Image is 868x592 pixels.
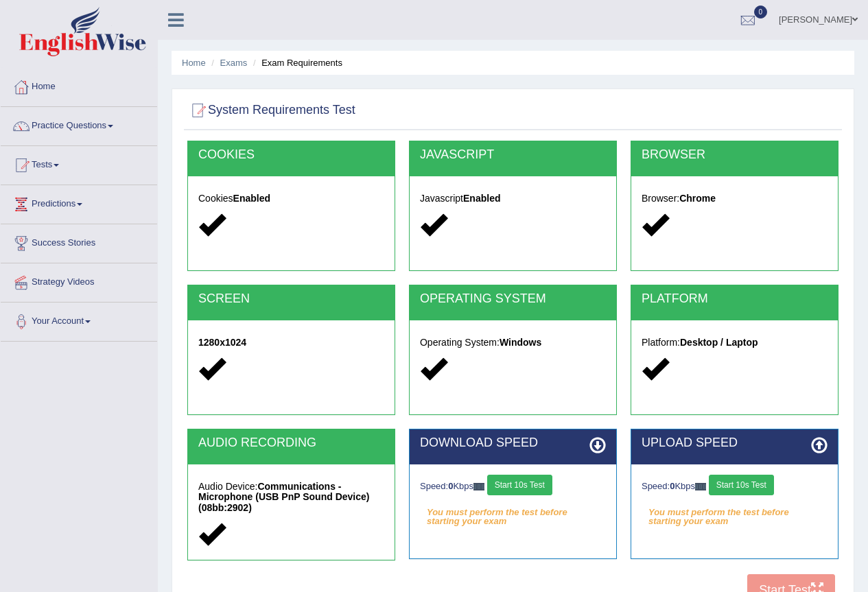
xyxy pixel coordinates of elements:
[250,56,342,69] li: Exam Requirements
[1,224,157,259] a: Success Stories
[695,483,706,490] img: ajax-loader-fb-connection.gif
[642,475,828,499] div: Speed: Kbps
[642,502,828,523] em: You must perform the test before starting your exam
[420,338,606,348] h5: Operating System:
[420,436,606,450] h2: DOWNLOAD SPEED
[220,58,248,68] a: Exams
[473,483,484,490] img: ajax-loader-fb-connection.gif
[198,337,246,348] strong: 1280x1024
[1,68,157,102] a: Home
[463,193,500,204] strong: Enabled
[448,481,453,491] strong: 0
[1,263,157,298] a: Strategy Videos
[1,146,157,180] a: Tests
[420,148,606,162] h2: JAVASCRIPT
[1,185,157,220] a: Predictions
[709,475,774,495] button: Start 10s Test
[670,481,675,491] strong: 0
[420,292,606,306] h2: OPERATING SYSTEM
[198,148,384,162] h2: COOKIES
[1,303,157,337] a: Your Account
[233,193,270,204] strong: Enabled
[642,292,828,306] h2: PLATFORM
[182,58,206,68] a: Home
[420,193,606,204] h5: Javascript
[198,436,384,450] h2: AUDIO RECORDING
[679,193,716,204] strong: Chrome
[198,193,384,204] h5: Cookies
[642,148,828,162] h2: BROWSER
[420,502,606,523] em: You must perform the test before starting your exam
[1,107,157,141] a: Practice Questions
[642,193,828,204] h5: Browser:
[642,338,828,348] h5: Platform:
[198,481,369,513] strong: Communications - Microphone (USB PnP Sound Device) (08bb:2902)
[680,337,758,348] strong: Desktop / Laptop
[420,475,606,499] div: Speed: Kbps
[487,475,552,495] button: Start 10s Test
[500,337,541,348] strong: Windows
[642,436,828,450] h2: UPLOAD SPEED
[198,292,384,306] h2: SCREEN
[198,482,384,513] h5: Audio Device:
[187,100,355,121] h2: System Requirements Test
[754,5,768,19] span: 0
